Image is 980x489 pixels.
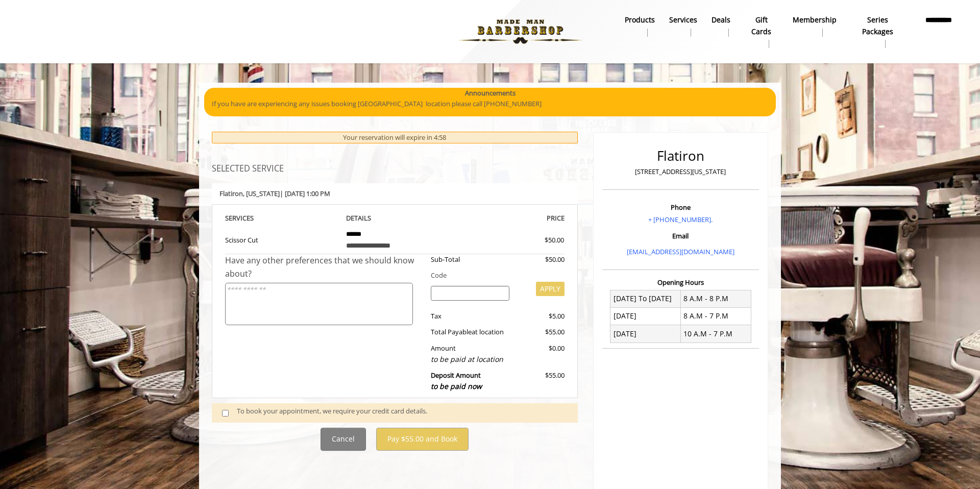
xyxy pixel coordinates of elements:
td: [DATE] [610,325,681,343]
img: Made Man Barbershop logo [450,4,591,60]
div: Your reservation will expire in 4:58 [212,132,578,143]
span: to be paid now [431,381,482,391]
td: 8 A.M - 8 P.M [680,290,751,307]
div: Tax [423,311,518,322]
a: DealsDeals [704,13,738,39]
b: products [625,14,655,26]
button: Cancel [321,428,366,451]
a: + [PHONE_NUMBER]. [648,215,713,224]
div: to be paid at location [431,354,510,365]
h3: SELECTED SERVICE [212,164,578,174]
div: $5.00 [517,311,564,322]
span: , [US_STATE] [243,189,280,198]
a: Productsproducts [618,13,662,39]
a: MembershipMembership [786,13,844,39]
h3: Opening Hours [602,279,759,286]
div: $0.00 [517,343,564,365]
div: $55.00 [517,327,564,337]
a: [EMAIL_ADDRESS][DOMAIN_NAME] [627,247,734,256]
span: S [250,213,254,223]
div: Total Payable [423,327,518,337]
h3: Email [605,232,756,239]
b: Deposit Amount [431,371,482,391]
a: Gift cardsgift cards [738,13,786,51]
td: [DATE] [610,307,681,325]
span: at location [472,327,504,336]
button: APPLY [536,282,565,296]
th: DETAILS [338,212,452,224]
b: Flatiron | [DATE] 1:00 PM [219,189,330,198]
div: Amount [423,343,518,365]
b: Announcements [465,88,516,99]
th: SERVICE [225,212,338,224]
th: PRICE [451,212,565,224]
p: [STREET_ADDRESS][US_STATE] [605,166,756,177]
div: To book your appointment, we require your credit card details. [237,406,568,420]
b: Deals [712,14,730,26]
b: Services [669,14,697,26]
b: Series packages [851,14,904,37]
h3: Phone [605,204,756,211]
div: Sub-Total [423,254,518,265]
h2: Flatiron [605,149,756,163]
div: Have any other preferences that we should know about? [225,254,423,280]
a: ServicesServices [662,13,704,39]
td: 10 A.M - 7 P.M [680,325,751,343]
div: $50.00 [508,235,564,246]
td: Scissor Cut [225,224,338,254]
p: If you have are experiencing any issues booking [GEOGRAPHIC_DATA] location please call [PHONE_NUM... [212,99,768,109]
td: 8 A.M - 7 P.M [680,307,751,325]
a: Series packagesSeries packages [844,13,912,51]
b: Membership [793,14,837,26]
button: Pay $55.00 and Book [376,428,469,451]
div: Code [423,270,565,281]
b: gift cards [745,14,779,37]
div: $50.00 [517,254,564,265]
td: [DATE] To [DATE] [610,290,681,307]
div: $55.00 [517,370,564,392]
